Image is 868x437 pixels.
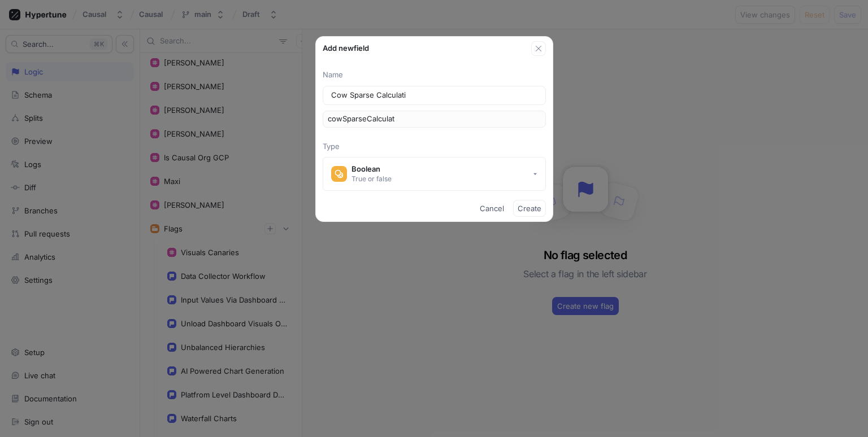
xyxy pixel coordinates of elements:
[351,164,392,174] div: Boolean
[513,200,546,217] button: Create
[323,157,546,191] button: BooleanTrue or false
[518,205,541,212] span: Create
[480,205,504,212] span: Cancel
[475,200,509,217] button: Cancel
[323,141,546,152] p: Type
[351,174,392,183] div: True or false
[323,43,369,54] p: Add new field
[331,90,537,101] input: Enter a name for this field
[323,69,546,81] p: Name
